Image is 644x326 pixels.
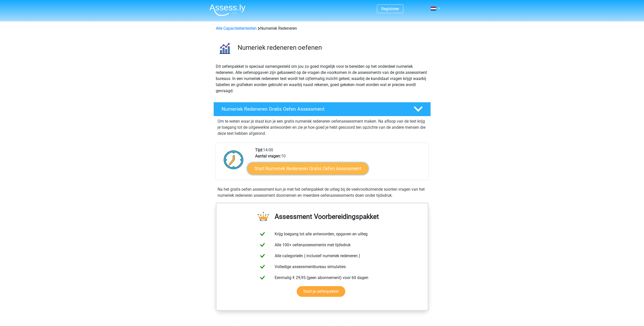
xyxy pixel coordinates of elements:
[209,4,245,16] img: Assessly
[218,118,427,137] p: Om te weten waar je staat kun je een gratis numeriek redeneren oefenassessment maken. Na afloop v...
[216,186,429,199] div: Na het gratis oefen assessment kun je met het oefenpakket de uitleg bij de veelvoorkomende soorte...
[214,38,235,59] img: numeriek redeneren
[214,25,431,31] div: Numeriek Redeneren
[238,44,427,52] h3: Numeriek redeneren oefenen
[221,147,246,172] img: Klok
[297,286,345,297] a: Start je oefenpakket
[255,154,281,158] b: Aantal vragen:
[255,148,263,152] b: Tijd:
[216,26,257,31] a: Alle Capaciteitentesten
[211,102,433,116] a: Numeriek Redeneren Gratis Oefen Assessment
[251,147,428,180] div: 14:00 10
[216,63,428,94] p: Dit oefenpakket is speciaal samengesteld om jou zo goed mogelijk voor te bereiden op het onderdee...
[247,162,368,174] a: Start Numeriek Redeneren Gratis Oefen Assessment
[222,106,405,112] h4: Numeriek Redeneren Gratis Oefen Assessment
[381,6,399,11] a: Registreer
